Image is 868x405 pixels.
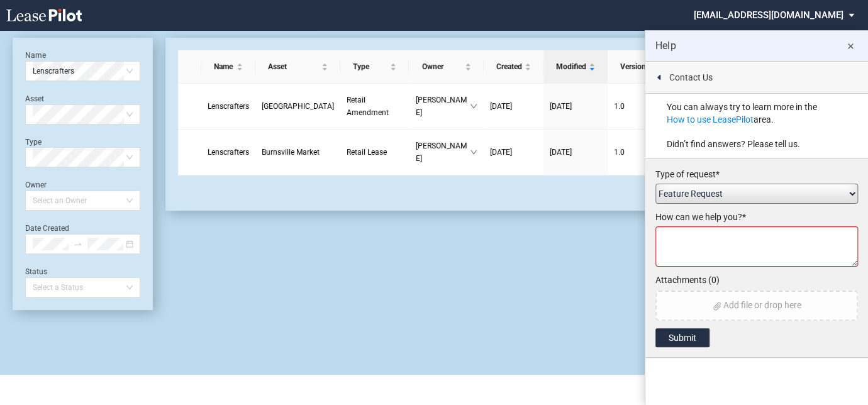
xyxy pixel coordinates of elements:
label: Date Created [25,224,69,233]
a: [DATE] [550,146,601,158]
th: Owner [409,50,484,84]
a: Burnsville Market [262,146,334,158]
th: Type [340,50,409,84]
span: Version [620,60,648,73]
label: Name [25,51,46,60]
label: Asset [25,94,44,103]
th: Modified [543,50,608,84]
a: [DATE] [490,146,537,158]
span: Modified [556,60,586,73]
span: [DATE] [550,148,572,157]
span: Lenscrafters [33,62,133,80]
a: [DATE] [490,100,537,113]
span: Lenscrafters [208,148,249,157]
a: Retail Amendment [347,94,403,119]
span: Retail Amendment [347,96,389,117]
span: Created [496,60,522,73]
span: 1 . 0 [614,148,625,157]
span: to [74,240,82,248]
span: 1 . 0 [614,102,625,111]
th: Created [484,50,543,84]
span: Name [214,60,234,73]
span: [PERSON_NAME] [415,94,470,119]
span: Asset [268,60,319,73]
span: Type [353,60,387,73]
th: Name [201,50,255,84]
a: 1.0 [614,100,663,113]
span: Pompano Citi Centre [262,102,334,111]
span: [PERSON_NAME] [415,140,470,165]
a: Lenscrafters [208,100,249,113]
span: swap-right [74,240,82,248]
a: 1.0 [614,146,663,158]
span: Retail Lease [347,148,387,157]
label: Owner [25,180,47,189]
label: Type [25,138,42,147]
span: [DATE] [550,102,572,111]
label: Status [25,267,47,276]
th: Asset [255,50,340,84]
a: Retail Lease [347,146,403,158]
span: Lenscrafters [208,102,249,111]
span: Owner [421,60,462,73]
span: down [470,103,477,110]
a: [GEOGRAPHIC_DATA] [262,100,334,113]
span: [DATE] [490,102,512,111]
span: down [470,148,477,156]
span: Burnsville Market [262,148,320,157]
a: Lenscrafters [208,146,249,158]
span: [DATE] [490,148,512,157]
th: Version [608,50,669,84]
a: [DATE] [550,100,601,113]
